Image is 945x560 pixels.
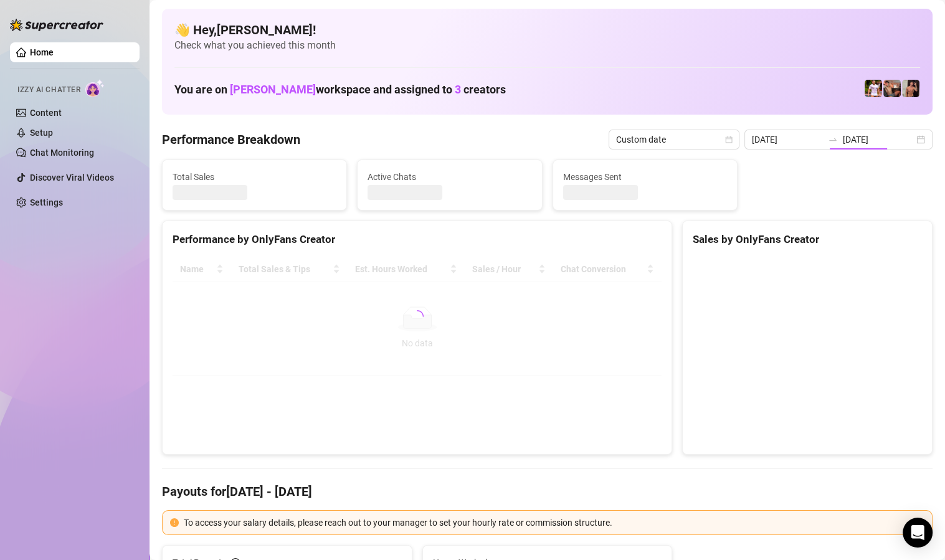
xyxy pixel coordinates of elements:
[616,130,732,149] span: Custom date
[455,83,461,96] span: 3
[162,131,300,148] h4: Performance Breakdown
[230,83,316,96] span: [PERSON_NAME]
[184,516,924,529] div: To access your salary details, please reach out to your manager to set your hourly rate or commis...
[563,170,727,184] span: Messages Sent
[828,135,838,145] span: to
[693,231,922,248] div: Sales by OnlyFans Creator
[865,80,882,97] img: Hector
[903,518,933,548] div: Open Intercom Messenger
[174,83,506,97] h1: You are on workspace and assigned to creators
[30,128,53,138] a: Setup
[30,108,62,118] a: Content
[902,80,919,97] img: Zach
[30,173,114,183] a: Discover Viral Videos
[30,47,54,57] a: Home
[85,79,105,97] img: AI Chatter
[17,84,80,96] span: Izzy AI Chatter
[752,133,823,146] input: Start date
[843,133,914,146] input: End date
[10,19,103,31] img: logo-BBDzfeDw.svg
[30,148,94,158] a: Chat Monitoring
[883,80,901,97] img: Osvaldo
[368,170,531,184] span: Active Chats
[174,21,920,39] h4: 👋 Hey, [PERSON_NAME] !
[174,39,920,52] span: Check what you achieved this month
[828,135,838,145] span: swap-right
[411,310,424,323] span: loading
[725,136,733,143] span: calendar
[30,197,63,207] a: Settings
[170,518,179,527] span: exclamation-circle
[173,231,662,248] div: Performance by OnlyFans Creator
[173,170,336,184] span: Total Sales
[162,483,933,500] h4: Payouts for [DATE] - [DATE]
